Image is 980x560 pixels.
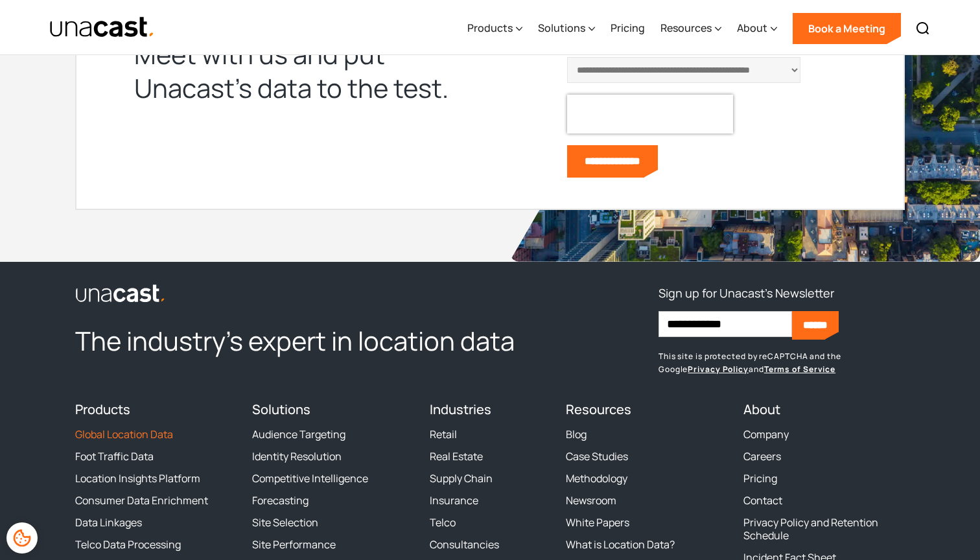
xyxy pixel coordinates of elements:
a: link to the homepage [75,283,550,303]
a: Supply Chain [430,472,493,485]
img: Unacast text logo [49,16,155,39]
a: Site Performance [252,538,336,551]
a: Pricing [611,2,645,55]
a: White Papers [566,516,629,529]
a: Data Linkages [75,516,142,529]
a: Forecasting [252,494,309,507]
div: Cookie Preferences [6,522,38,554]
a: Consumer Data Enrichment [75,494,208,507]
img: Search icon [915,21,931,36]
h3: Sign up for Unacast's Newsletter [659,283,834,303]
h2: The industry’s expert in location data [75,324,550,358]
h4: Resources [566,402,727,417]
a: Products [75,401,130,418]
div: Resources [660,2,721,55]
div: About [737,20,767,36]
div: Products [467,2,522,55]
a: Audience Targeting [252,428,345,441]
a: Case Studies [566,450,628,463]
div: About [737,2,777,55]
a: Contact [743,494,782,507]
a: Newsroom [566,494,616,507]
a: Global Location Data [75,428,173,441]
a: Real Estate [430,450,483,463]
a: Location Insights Platform [75,472,200,485]
a: What is Location Data? [566,538,675,551]
img: Unacast logo [75,284,166,303]
a: Consultancies [430,538,499,551]
a: Careers [743,450,781,463]
a: home [49,16,155,39]
a: Pricing [743,472,777,485]
a: Site Selection [252,516,318,529]
iframe: reCAPTCHA [567,95,733,134]
a: Privacy Policy [688,364,749,375]
a: Insurance [430,494,478,507]
a: Competitive Intelligence [252,472,368,485]
div: Solutions [538,2,595,55]
div: Resources [660,20,712,36]
a: Blog [566,428,587,441]
div: Meet with us and put Unacast’s data to the test. [134,38,471,105]
a: Terms of Service [764,364,835,375]
a: Company [743,428,789,441]
a: Foot Traffic Data [75,450,154,463]
a: Solutions [252,401,310,418]
div: Solutions [538,20,585,36]
a: Telco [430,516,456,529]
a: Retail [430,428,457,441]
a: Book a Meeting [793,13,901,44]
h4: About [743,402,905,417]
p: This site is protected by reCAPTCHA and the Google and [659,350,905,376]
a: Methodology [566,472,627,485]
h4: Industries [430,402,551,417]
div: Products [467,20,513,36]
a: Telco Data Processing [75,538,181,551]
a: Privacy Policy and Retention Schedule [743,516,905,542]
a: Identity Resolution [252,450,342,463]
